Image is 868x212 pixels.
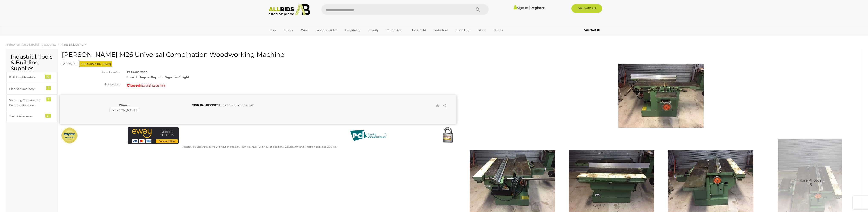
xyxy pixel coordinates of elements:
div: Set to close [56,82,124,87]
a: Sign In [514,6,528,10]
div: 30 [45,75,51,79]
img: Allbids.com.au [266,4,312,16]
div: 3 [46,97,51,101]
a: Sports [491,27,505,34]
a: Industrial, Tools & Building Supplies [6,43,56,46]
a: Industrial [432,27,451,34]
a: Computers [384,27,405,34]
a: Plant & Machinery 9 [6,83,57,95]
a: Jewellery [453,27,472,34]
a: REGISTER [206,103,221,107]
a: Hospitality [342,27,363,34]
strong: Local Pickup or Buyer to Organise Freight [127,75,189,79]
h2: Industrial, Tools & Building Supplies [11,54,53,72]
a: Tools & Hardware 31 [6,111,57,122]
a: Building Materials 30 [6,72,57,83]
div: Shipping Containers & Portable Buildings [9,98,44,108]
a: Wine [298,27,311,34]
div: 9 [46,86,51,90]
button: Search [467,4,489,15]
a: Cars [267,27,278,34]
a: Trucks [281,27,296,34]
div: Building Materials [9,75,44,80]
strong: TARAGO 2580 [127,70,147,74]
a: Contact Us [584,28,601,32]
strong: Closed [127,83,140,88]
span: ( ) [140,84,166,87]
div: 31 [45,114,51,118]
a: Shipping Containers & Portable Buildings 3 [6,95,57,111]
span: [GEOGRAPHIC_DATA] [79,61,112,67]
span: [DATE] 12:05 PM [141,84,165,87]
small: Mastercard & Visa transactions will incur an additional 1.9% fee. Paypal will incur an additional... [181,145,336,148]
b: Winner [119,103,130,107]
a: Office [475,27,488,34]
div: Item location [56,70,124,75]
div: Plant & Machinery [9,86,44,91]
a: 29939-2 [61,62,77,66]
li: Watch this item [434,103,441,109]
mark: [PERSON_NAME] [109,108,139,112]
img: Official PayPal Seal [61,127,78,144]
span: or to see the auction result [192,103,254,107]
img: PCI DSS compliant [347,127,389,144]
a: Plant & Machinery [61,43,86,46]
a: Sell with us [571,4,602,13]
a: Charity [366,27,381,34]
img: Secured by Rapid SSL [439,127,456,144]
a: Household [408,27,429,34]
a: Antiques & Art [314,27,339,34]
div: Tools & Hardware [9,114,44,119]
span: | [529,5,530,10]
span: More Photos (9) [798,178,821,186]
img: eWAY Payment Gateway [128,127,179,144]
a: Register [530,6,544,10]
mark: 29939-2 [61,62,77,66]
h1: [PERSON_NAME] M26 Universal Combination Woodworking Machine [62,51,455,58]
img: Casadei M26 Universal Combination Woodworking Machine [618,53,704,138]
a: [GEOGRAPHIC_DATA] [267,34,303,41]
b: Contact Us [584,28,600,32]
a: SIGN IN [192,103,203,107]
